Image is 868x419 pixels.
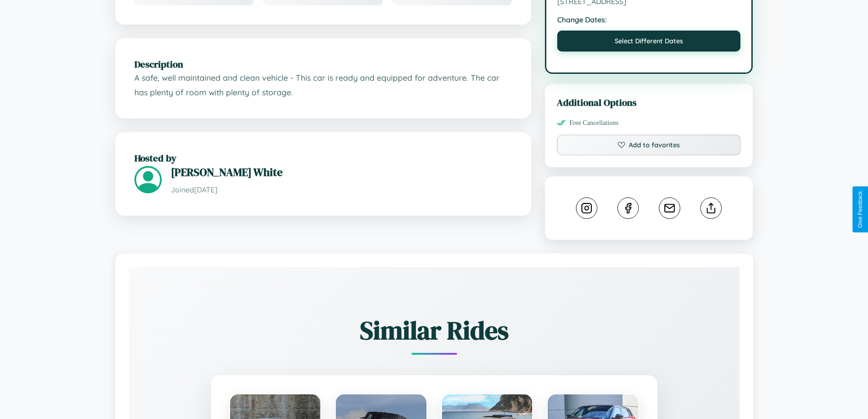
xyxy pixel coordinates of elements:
span: Free Cancellations [570,119,619,127]
button: Add to favorites [557,134,741,155]
button: Select Different Dates [557,31,741,52]
strong: Change Dates: [557,15,741,24]
h3: [PERSON_NAME] White [171,165,512,180]
h2: Similar Rides [161,313,708,348]
p: Joined [DATE] [171,183,512,197]
p: A safe, well maintained and clean vehicle - This car is ready and equipped for adventure. The car... [134,71,512,99]
div: Give Feedback [857,191,863,228]
h2: Hosted by [134,151,512,165]
h2: Description [134,57,512,71]
h3: Additional Options [557,96,741,109]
